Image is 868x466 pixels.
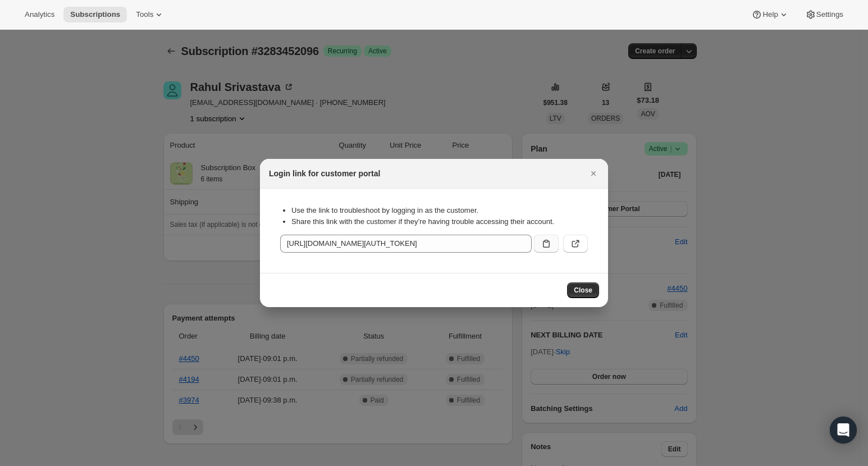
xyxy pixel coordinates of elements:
div: Open Intercom Messenger [830,417,857,444]
button: Close [586,166,601,181]
li: Use the link to troubleshoot by logging in as the customer. [291,205,588,216]
span: Analytics [25,10,54,19]
span: Settings [816,10,843,19]
button: Subscriptions [63,7,127,22]
span: Close [574,286,592,295]
li: Share this link with the customer if they’re having trouble accessing their account. [291,216,588,227]
button: Analytics [18,7,61,22]
button: Help [744,7,796,22]
button: Settings [798,7,850,22]
button: Close [567,282,599,298]
h2: Login link for customer portal [269,168,380,179]
button: Tools [129,7,171,22]
span: Tools [136,10,153,19]
span: Subscriptions [70,10,120,19]
span: Help [762,10,778,19]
